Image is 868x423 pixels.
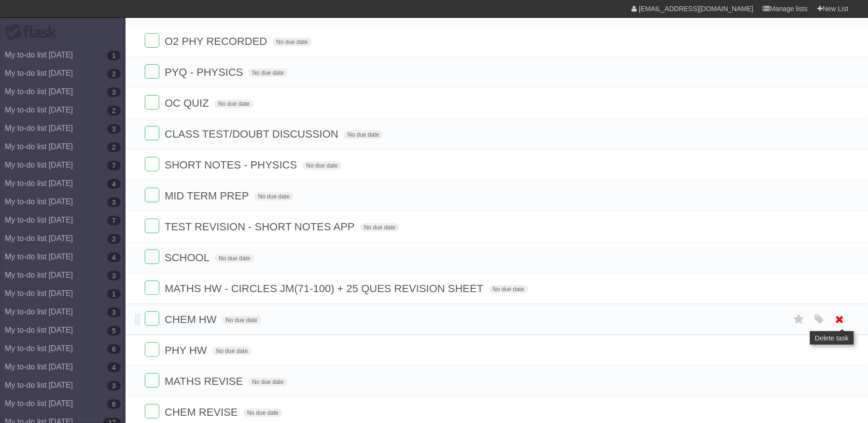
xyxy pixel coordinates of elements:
b: 7 [107,161,121,170]
label: Done [145,33,159,48]
label: Done [145,342,159,357]
b: 3 [107,381,121,391]
span: SHORT NOTES - PHYSICS [165,159,299,171]
b: 5 [107,326,121,336]
b: 2 [107,142,121,152]
b: 3 [107,197,121,207]
span: No due date [212,347,252,355]
label: Done [145,404,159,419]
span: No due date [248,378,287,386]
label: Done [145,157,159,171]
span: No due date [344,130,383,139]
span: TEST REVISION - SHORT NOTES APP [165,221,357,233]
label: Done [145,373,159,388]
span: MID TERM PREP [165,190,251,202]
span: O2 PHY RECORDED [165,35,269,47]
label: Done [145,219,159,233]
span: MATHS HW - CIRCLES JM(71-100) + 25 QUES REVISION SHEET [165,282,486,295]
label: Star task [790,311,808,327]
b: 2 [107,106,121,115]
b: 2 [107,234,121,244]
span: No due date [214,99,253,108]
b: 3 [107,87,121,97]
span: No due date [249,69,288,77]
span: PYQ - PHYSICS [165,66,246,78]
b: 7 [107,216,121,226]
b: 3 [107,124,121,134]
span: No due date [215,254,254,263]
b: 6 [107,344,121,354]
b: 3 [107,308,121,317]
label: Done [145,95,159,110]
label: Done [145,126,159,141]
span: No due date [273,38,312,46]
span: No due date [243,409,282,417]
span: No due date [254,192,294,201]
span: CHEM HW [165,313,219,325]
span: No due date [360,223,399,232]
b: 3 [107,271,121,281]
label: Done [145,188,159,202]
b: 4 [107,179,121,189]
span: PHY HW [165,344,210,356]
span: SCHOOL [165,252,212,264]
b: 1 [107,289,121,299]
b: 6 [107,399,121,409]
span: No due date [303,161,342,170]
span: CLASS TEST/DOUBT DISCUSSION [165,128,341,140]
label: Done [145,250,159,264]
span: OC QUIZ [165,97,211,109]
b: 1 [107,51,121,60]
span: MATHS REVISE [165,375,245,387]
span: No due date [222,316,261,324]
label: Done [145,281,159,295]
span: CHEM REVISE [165,406,240,418]
div: Flask [5,24,63,41]
label: Done [145,64,159,79]
label: Done [145,311,159,326]
span: No due date [489,285,528,294]
b: 4 [107,253,121,262]
b: 2 [107,69,121,79]
b: 4 [107,363,121,372]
